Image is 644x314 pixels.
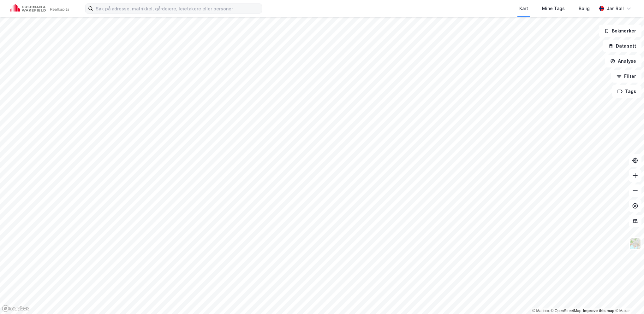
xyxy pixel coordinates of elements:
div: Bolig [579,5,590,12]
img: Z [629,238,641,250]
div: Mine Tags [542,5,565,12]
button: Filter [611,70,641,83]
div: Kontrollprogram for chat [612,284,644,314]
button: Datasett [603,40,641,52]
iframe: Chat Widget [612,284,644,314]
div: Jan Roll [607,5,624,12]
a: Mapbox homepage [2,305,30,312]
a: OpenStreetMap [551,309,581,313]
button: Tags [612,85,641,98]
img: cushman-wakefield-realkapital-logo.202ea83816669bd177139c58696a8fa1.svg [10,4,70,13]
div: Kart [519,5,528,12]
button: Bokmerker [599,25,641,37]
a: Improve this map [583,309,614,313]
button: Analyse [605,55,641,67]
input: Søk på adresse, matrikkel, gårdeiere, leietakere eller personer [93,4,262,13]
a: Mapbox [532,309,550,313]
